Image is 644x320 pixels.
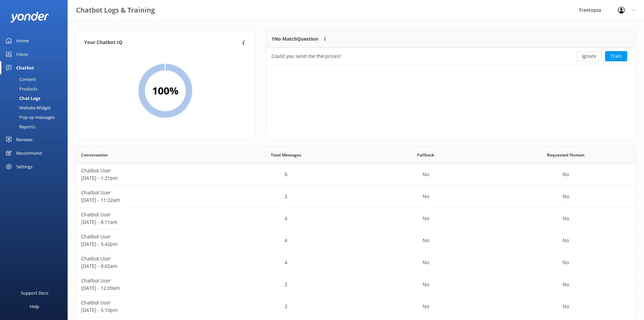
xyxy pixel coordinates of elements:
a: Products [4,84,68,93]
p: No [563,193,569,200]
p: No [563,237,569,244]
h2: 100 % [152,83,178,99]
p: 4 [285,215,287,222]
div: Reviews [16,133,32,146]
p: 2 [285,281,287,288]
h4: Your Chatbot IQ [84,39,240,46]
p: Chatbot User [81,167,211,174]
div: grid [266,48,636,65]
p: No [423,215,429,222]
div: row [76,208,636,230]
div: Could you send me the prices? [271,52,341,60]
div: Pop-up messages [4,112,55,122]
div: row [76,274,636,296]
p: No [563,281,569,288]
p: Chatbot User [81,189,211,196]
div: row [76,164,636,186]
p: [DATE] - 5:10pm [81,306,211,314]
p: No [563,259,569,266]
div: row [76,186,636,208]
p: No [423,303,429,310]
p: No [563,171,569,178]
div: row [266,48,636,65]
button: Ignore [576,51,602,61]
p: Chatbot User [81,211,211,218]
span: Requested Human [547,152,585,158]
p: Chatbot User [81,255,211,262]
div: row [76,230,636,252]
p: 2 [285,303,287,310]
div: Home [16,34,29,47]
p: [DATE] - 12:09am [81,284,211,292]
img: yonder-white-logo.png [10,12,49,23]
p: 2 [285,193,287,200]
p: No [423,237,429,244]
a: Pop-up messages [4,112,68,122]
div: row [76,296,636,318]
p: [DATE] - 1:21pm [81,174,211,182]
div: Website Widget [4,103,51,112]
p: No [423,193,429,200]
div: Recommend [16,146,42,160]
p: [DATE] - 11:22am [81,196,211,204]
p: [DATE] - 5:42pm [81,240,211,248]
p: No [563,303,569,310]
div: Chatbot [16,61,34,74]
p: 1 No Match Question [271,35,318,43]
p: Chatbot User [81,233,211,240]
button: Train [605,51,627,61]
span: Conversation [81,152,108,158]
p: [DATE] - 8:02am [81,262,211,270]
h3: Chatbot Logs & Training [76,5,155,16]
p: 4 [285,259,287,266]
div: Help [30,300,39,313]
p: Chatbot User [81,277,211,284]
span: Total Messages [271,152,301,158]
p: [DATE] - 8:11am [81,218,211,226]
a: Reports [4,122,68,131]
p: No [423,259,429,266]
a: Chat Logs [4,93,68,103]
p: 4 [285,237,287,244]
p: No [423,281,429,288]
div: row [76,252,636,274]
a: Website Widget [4,103,68,112]
div: Support Docs [21,286,48,300]
p: No [563,215,569,222]
div: Settings [16,160,32,173]
div: Chat Logs [4,93,40,103]
span: Fallback [417,152,434,158]
div: Products [4,84,38,93]
p: Chatbot User [81,299,211,306]
div: Reports [4,122,35,131]
p: No [423,171,429,178]
a: Content [4,74,68,84]
div: Content [4,74,36,84]
p: 6 [285,171,287,178]
div: Inbox [16,47,28,61]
